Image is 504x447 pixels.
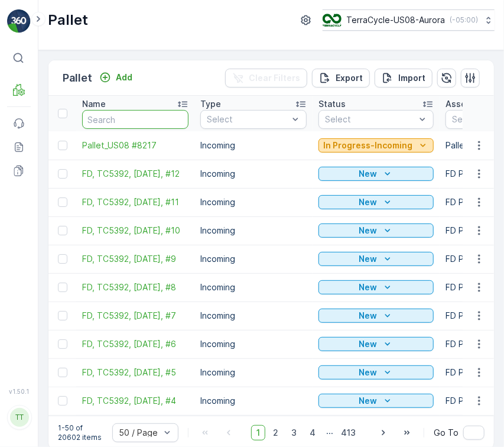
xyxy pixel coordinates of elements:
[58,339,67,349] div: Toggle Row Selected
[116,72,132,83] p: Add
[58,141,67,150] div: Toggle Row Selected
[82,310,188,322] span: FD, TC5392, [DATE], #7
[48,11,88,30] p: Pallet
[82,367,188,378] a: FD, TC5392, 09/09/25, #5
[304,425,321,440] span: 4
[200,395,307,407] p: Incoming
[58,197,67,207] div: Toggle Row Selected
[63,70,92,86] p: Pallet
[312,69,370,88] button: Export
[446,98,493,110] p: Asset Type
[359,168,377,180] p: New
[82,310,188,322] a: FD, TC5392, 09/09/25, #7
[7,9,31,33] img: logo
[82,338,188,350] a: FD, TC5392, 09/09/25, #6
[249,72,300,84] p: Clear Filters
[82,140,188,151] a: Pallet_US08 #8217
[58,226,67,235] div: Toggle Row Selected
[82,281,188,293] span: FD, TC5392, [DATE], #8
[359,253,377,265] p: New
[82,110,188,129] input: Search
[359,310,377,322] p: New
[82,225,188,237] a: FD, TC5392, 09/09/25, #10
[82,168,188,180] a: FD, TC5392, 09/09/25, #12
[7,388,31,395] span: v 1.50.1
[10,408,29,427] div: TT
[336,425,361,440] span: 413
[375,69,433,88] button: Import
[318,195,434,209] button: New
[323,9,495,31] button: TerraCycle-US08-Aurora(-05:00)
[359,367,377,378] p: New
[359,281,377,293] p: New
[200,367,307,378] p: Incoming
[359,338,377,350] p: New
[359,225,377,237] p: New
[82,225,188,237] span: FD, TC5392, [DATE], #10
[450,15,478,25] p: ( -05:00 )
[82,367,188,378] span: FD, TC5392, [DATE], #5
[82,395,188,407] a: FD, TC5392, 09/09/25, #4
[200,168,307,180] p: Incoming
[82,395,188,407] span: FD, TC5392, [DATE], #4
[326,425,333,440] p: ...
[200,140,307,151] p: Incoming
[82,168,188,180] span: FD, TC5392, [DATE], #12
[58,368,67,377] div: Toggle Row Selected
[318,365,434,380] button: New
[318,252,434,266] button: New
[318,337,434,351] button: New
[359,395,377,407] p: New
[58,169,67,179] div: Toggle Row Selected
[200,281,307,293] p: Incoming
[58,423,103,442] p: 1-50 of 20602 items
[7,397,31,438] button: TT
[325,114,415,125] p: Select
[200,338,307,350] p: Incoming
[318,280,434,294] button: New
[323,14,342,27] img: image_ci7OI47.png
[225,69,307,88] button: Clear Filters
[323,140,412,151] p: In Progress-Incoming
[318,223,434,238] button: New
[286,425,302,440] span: 3
[58,396,67,406] div: Toggle Row Selected
[359,196,377,208] p: New
[82,98,106,110] p: Name
[200,98,221,110] p: Type
[58,254,67,264] div: Toggle Row Selected
[82,253,188,265] span: FD, TC5392, [DATE], #9
[58,283,67,292] div: Toggle Row Selected
[207,114,288,125] p: Select
[82,196,188,208] a: FD, TC5392, 09/09/25, #11
[82,281,188,293] a: FD, TC5392, 09/09/25, #8
[200,196,307,208] p: Incoming
[200,310,307,322] p: Incoming
[434,427,459,439] span: Go To
[318,98,346,110] p: Status
[318,167,434,181] button: New
[346,14,445,26] p: TerraCycle-US08-Aurora
[318,394,434,408] button: New
[398,72,425,84] p: Import
[82,196,188,208] span: FD, TC5392, [DATE], #11
[82,338,188,350] span: FD, TC5392, [DATE], #6
[95,70,137,85] button: Add
[200,253,307,265] p: Incoming
[58,311,67,320] div: Toggle Row Selected
[251,425,265,440] span: 1
[200,225,307,237] p: Incoming
[82,253,188,265] a: FD, TC5392, 09/09/25, #9
[318,138,434,153] button: In Progress-Incoming
[318,309,434,323] button: New
[268,425,284,440] span: 2
[336,72,363,84] p: Export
